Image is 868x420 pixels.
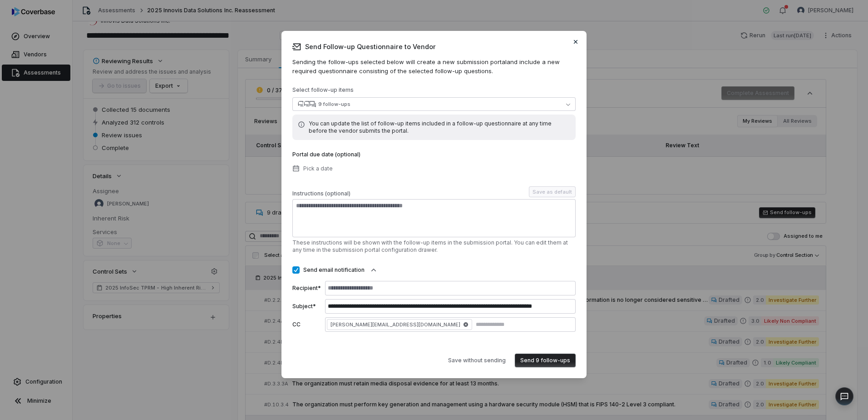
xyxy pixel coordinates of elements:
div: 9 follow-ups [318,101,350,108]
label: Portal due date (optional) [292,151,360,158]
span: [PERSON_NAME][EMAIL_ADDRESS][DOMAIN_NAME] [327,319,472,330]
button: Save without sending [443,354,511,367]
label: CC [292,321,321,328]
p: Sending the follow-ups selected below will create a new submission portal and include a new requi... [292,58,576,75]
span: Instructions (optional) [292,190,350,197]
label: Subject* [292,303,321,310]
p: You can update the list of follow-up items included in a follow-up questionnaire at any time befo... [309,120,570,135]
p: These instructions will be shown with the follow-up items in the submission portal. You can edit ... [292,239,576,254]
span: Send Follow-up Questionnaire to Vendor [292,42,576,51]
span: Pick a date [303,165,333,172]
label: Send email notification [303,266,365,274]
button: Pick a date [290,159,335,178]
button: Send 9 follow-ups [515,354,576,367]
label: Recipient* [292,285,321,292]
p: Select follow-up items [292,86,576,97]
